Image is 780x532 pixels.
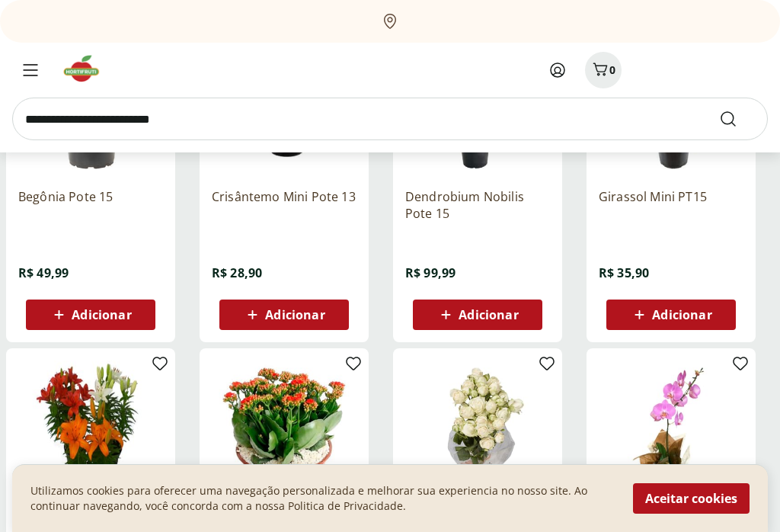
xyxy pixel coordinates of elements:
button: Adicionar [219,300,349,330]
span: Adicionar [265,309,324,321]
button: Adicionar [606,300,736,330]
button: Adicionar [26,300,155,330]
img: Maço De Rosa Spray Variada [405,361,550,505]
input: search [12,98,768,140]
a: Dendrobium Nobilis Pote 15 [405,188,550,222]
span: R$ 35,90 [599,264,649,281]
span: 0 [609,62,615,77]
span: Adicionar [652,309,711,321]
a: Begônia Pote 15 [18,188,163,222]
span: R$ 49,99 [18,264,69,281]
button: Aceitar cookies [633,483,750,514]
img: Kalanchoe Dobrado C21 [212,361,356,505]
p: Utilizamos cookies para oferecer uma navegação personalizada e melhorar sua experiencia no nosso ... [30,483,615,514]
span: R$ 28,90 [212,264,262,281]
img: Phalaenopsis Cascata P15 [599,361,743,505]
span: Adicionar [459,309,518,321]
a: Girassol Mini PT15 [599,188,743,222]
button: Submit Search [719,110,756,128]
img: Lírio Variado P15 [18,361,163,505]
button: Menu [12,52,49,88]
a: Crisântemo Mini Pote 13 [212,188,356,222]
span: R$ 99,99 [405,264,456,281]
button: Adicionar [413,300,542,330]
span: Adicionar [72,309,131,321]
button: Carrinho [585,52,622,88]
img: Hortifruti [61,53,112,84]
